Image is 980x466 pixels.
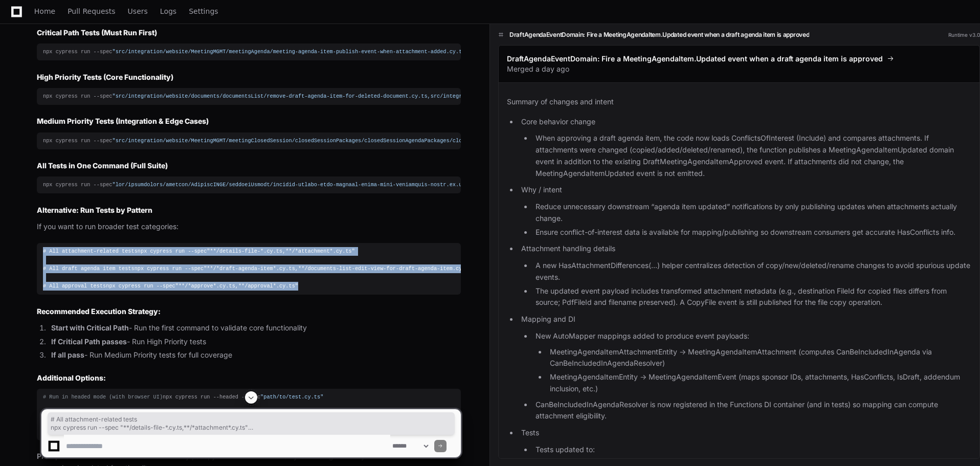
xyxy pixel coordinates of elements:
p: Core behavior change [521,116,971,128]
span: # All attachment-related tests [43,248,138,254]
li: Reduce unnecessary downstream “agenda item updated” notifications by only publishing updates when... [532,201,971,225]
strong: Recommended Execution Strategy: [37,307,161,316]
li: - Run High Priority tests [48,336,461,348]
span: Pull Requests [68,8,115,14]
a: DraftAgendaEventDomain: Fire a MeetingAgendaItem.Updated event when a draft agenda item is approved [507,54,971,64]
p: Summary of changes and intent [507,96,971,108]
span: "**/details-file-*.cy.ts,**/*attachment*.cy.ts" [207,248,355,254]
strong: If Critical Path passes [51,337,127,346]
li: MeetingAgendaItemEntity -> MeetingAgendaItemEvent (maps sponsor IDs, attachments, HasConflicts, I... [547,371,971,395]
span: DraftAgendaEventDomain: Fire a MeetingAgendaItem.Updated event when a draft agenda item is approved [507,54,883,64]
li: MeetingAgendaItemAttachmentEntity -> MeetingAgendaItemAttachment (computes CanBeIncludedInAgenda ... [547,346,971,370]
strong: High Priority Tests (Core Functionality) [37,73,173,81]
p: If you want to run broader test categories: [37,221,461,233]
li: Ensure conflict-of-interest data is available for mapping/publishing so downstream consumers get ... [532,227,971,238]
span: "**/*approve*.cy.ts,**/approval*.cy.ts" [175,283,298,289]
div: npx cypress run --spec [43,92,455,101]
strong: All Tests in One Command (Full Suite) [37,161,168,170]
span: Settings [189,8,218,14]
li: The updated event payload includes transformed attachment metadata (e.g., destination FileId for ... [532,285,971,309]
div: Runtime v3.0 [948,31,980,39]
span: # All attachment-related tests npx cypress run --spec "**/details-file-*.cy.ts,**/*attachment*.cy... [51,415,452,432]
li: - Run the first command to validate core functionality [48,322,461,334]
div: npx cypress run --spec [43,48,455,56]
li: A new HasAttachmentDifferences(...) helper centralizes detection of copy/new/deleted/rename chang... [532,260,971,283]
strong: Critical Path Tests (Must Run First) [37,28,157,37]
span: Users [128,8,148,14]
li: When approving a draft agenda item, the code now loads ConflictsOfInterest (Include) and compares... [532,132,971,179]
div: npx cypress run --spec [43,137,455,145]
p: Merged a day ago [507,64,971,74]
li: New AutoMapper mappings added to produce event payloads: [532,330,971,395]
strong: If all pass [51,350,84,359]
span: # All approval tests [43,283,106,289]
span: # All draft agenda item tests [43,265,135,272]
strong: Alternative: Run Tests by Pattern [37,206,152,214]
p: Mapping and DI [521,314,971,325]
strong: Additional Options: [37,373,106,382]
p: Attachment handling details [521,243,971,255]
strong: Start with Critical Path [51,323,129,332]
p: Why / intent [521,184,971,196]
div: npx cypress run --spec npx cypress run --spec npx cypress run --spec [43,247,455,291]
span: Home [34,8,55,14]
strong: Medium Priority Tests (Integration & Edge Cases) [37,117,209,125]
div: npx cypress run --spec [43,181,455,189]
li: - Run Medium Priority tests for full coverage [48,349,461,361]
span: "**/*draft-agenda-item*.cy.ts,**/documents-list-edit-view-for-draft-agenda-item.cy.ts" [204,265,475,272]
h1: DraftAgendaEventDomain: Fire a MeetingAgendaItem.Updated event when a draft agenda item is approved [509,31,809,39]
span: Logs [160,8,176,14]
